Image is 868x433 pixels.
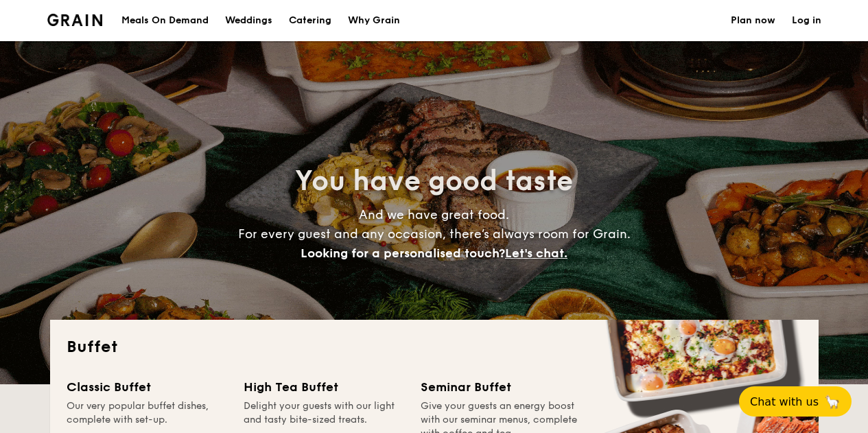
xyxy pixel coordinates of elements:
a: Logotype [47,14,103,26]
span: You have good taste [295,165,573,198]
h2: Buffet [67,336,802,358]
div: Classic Buffet [67,377,227,397]
div: High Tea Buffet [244,377,404,397]
span: 🦙 [824,394,841,410]
span: And we have great food. For every guest and any occasion, there’s always room for Grain. [238,207,631,261]
span: Looking for a personalised touch? [301,246,505,261]
span: Let's chat. [505,246,567,261]
button: Chat with us🦙 [739,386,852,417]
div: Seminar Buffet [421,377,581,397]
span: Chat with us [750,395,819,408]
img: Grain [47,14,103,26]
